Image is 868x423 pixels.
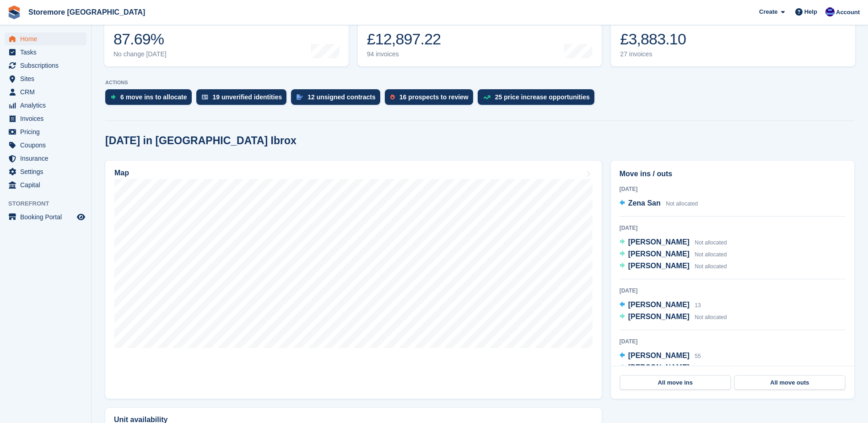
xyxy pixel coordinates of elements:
[836,8,860,17] span: Account
[111,94,116,100] img: move_ins_to_allocate_icon-fdf77a2bb77ea45bf5b3d319d69a93e2d87916cf1d5bf7949dd705db3b84f3ca.svg
[25,5,149,20] a: Storemore [GEOGRAPHIC_DATA]
[5,112,86,125] a: menu
[291,89,385,109] a: 12 unsigned contracts
[367,50,441,58] div: 94 invoices
[5,211,86,223] a: menu
[5,33,86,45] a: menu
[666,201,698,207] span: Not allocated
[5,165,86,178] a: menu
[20,99,75,112] span: Analytics
[620,287,846,295] div: [DATE]
[628,313,690,320] span: [PERSON_NAME]
[20,112,75,125] span: Invoices
[695,251,727,258] span: Not allocated
[120,93,187,101] div: 6 move ins to allocate
[213,93,282,101] div: 19 unverified identities
[695,263,727,270] span: Not allocated
[20,72,75,85] span: Sites
[20,33,75,45] span: Home
[478,89,599,109] a: 25 price increase opportunities
[20,86,75,98] span: CRM
[804,7,817,16] span: Help
[628,262,690,270] span: [PERSON_NAME]
[20,46,75,59] span: Tasks
[825,7,835,16] img: Angela
[628,238,690,246] span: [PERSON_NAME]
[695,302,701,309] span: 13
[20,59,75,72] span: Subscriptions
[620,260,727,272] a: [PERSON_NAME] Not allocated
[20,139,75,152] span: Coupons
[628,250,690,258] span: [PERSON_NAME]
[105,80,854,86] p: ACTIONS
[5,59,86,72] a: menu
[734,375,845,390] a: All move outs
[196,89,291,109] a: 19 unverified identities
[8,199,91,208] span: Storefront
[113,50,167,58] div: No change [DATE]
[620,249,727,260] a: [PERSON_NAME] Not allocated
[5,72,86,85] a: menu
[628,352,690,359] span: [PERSON_NAME]
[390,94,395,100] img: prospect-51fa495bee0391a8d652442698ab0144808aea92771e9ea1ae160a38d050c398.svg
[620,237,727,249] a: [PERSON_NAME] Not allocated
[495,93,590,101] div: 25 price increase opportunities
[20,152,75,165] span: Insurance
[105,89,196,109] a: 6 move ins to allocate
[695,239,727,246] span: Not allocated
[5,152,86,165] a: menu
[620,337,846,346] div: [DATE]
[367,30,441,49] div: £12,897.22
[105,135,297,147] h2: [DATE] in [GEOGRAPHIC_DATA] Ibrox
[358,8,602,66] a: Month-to-date sales £12,897.22 94 invoices
[7,5,21,19] img: stora-icon-8386f47178a22dfd0bd8f6a31ec36ba5ce8667c1dd55bd0f319d3a0aa187defe.svg
[628,199,661,207] span: Zena San
[483,95,491,99] img: price_increase_opportunities-93ffe204e8149a01c8c9dc8f82e8f89637d9d84a8eef4429ea346261dce0b2c0.svg
[620,30,686,49] div: £3,883.10
[5,46,86,59] a: menu
[399,93,469,101] div: 16 prospects to review
[20,125,75,138] span: Pricing
[620,185,846,193] div: [DATE]
[611,8,855,66] a: Awaiting payment £3,883.10 27 invoices
[620,311,727,323] a: [PERSON_NAME] Not allocated
[620,198,698,210] a: Zena San Not allocated
[620,362,727,374] a: [PERSON_NAME] Not allocated
[5,179,86,191] a: menu
[104,8,349,66] a: Occupancy 87.69% No change [DATE]
[75,211,86,222] a: Preview store
[307,93,376,101] div: 12 unsigned contracts
[695,314,727,320] span: Not allocated
[620,375,731,390] a: All move ins
[20,165,75,178] span: Settings
[759,7,777,16] span: Create
[114,169,129,177] h2: Map
[20,211,75,223] span: Booking Portal
[5,125,86,138] a: menu
[20,179,75,191] span: Capital
[5,139,86,152] a: menu
[695,365,727,371] span: Not allocated
[5,86,86,98] a: menu
[620,168,846,179] h2: Move ins / outs
[385,89,478,109] a: 16 prospects to review
[113,30,167,49] div: 87.69%
[202,94,208,100] img: verify_identity-adf6edd0f0f0b5bbfe63781bf79b02c33cf7c696d77639b501bdc392416b5a36.svg
[5,99,86,112] a: menu
[628,301,690,309] span: [PERSON_NAME]
[620,50,686,58] div: 27 invoices
[628,363,690,371] span: [PERSON_NAME]
[620,299,701,311] a: [PERSON_NAME] 13
[105,161,602,399] a: Map
[695,353,701,359] span: 55
[297,94,303,100] img: contract_signature_icon-13c848040528278c33f63329250d36e43548de30e8caae1d1a13099fd9432cc5.svg
[620,224,846,232] div: [DATE]
[620,350,701,362] a: [PERSON_NAME] 55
